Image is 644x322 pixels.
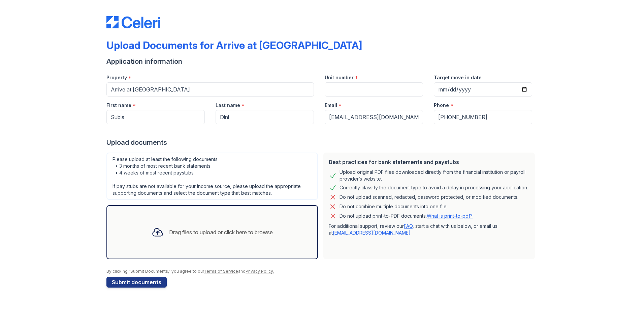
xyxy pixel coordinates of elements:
[329,223,529,236] p: For additional support, review our , start a chat with us below, or email us at
[329,158,529,166] div: Best practices for bank statements and paystubs
[106,39,362,51] div: Upload Documents for Arrive at [GEOGRAPHIC_DATA]
[340,184,528,192] div: Correctly classify the document type to avoid a delay in processing your application.
[106,74,127,81] label: Property
[340,169,529,182] div: Upload original PDF files downloaded directly from the financial institution or payroll provider’...
[434,102,449,109] label: Phone
[325,102,337,109] label: Email
[434,74,482,81] label: Target move in date
[106,269,538,274] div: By clicking "Submit Documents," you agree to our and
[169,228,273,236] div: Drag files to upload or click here to browse
[340,213,473,219] p: Do not upload print-to-PDF documents.
[106,57,538,66] div: Application information
[216,102,240,109] label: Last name
[427,213,473,219] a: What is print-to-pdf?
[404,223,413,229] a: FAQ
[340,203,448,211] div: Do not combine multiple documents into one file.
[106,153,318,200] div: Please upload at least the following documents: • 3 months of most recent bank statements • 4 wee...
[333,230,411,236] a: [EMAIL_ADDRESS][DOMAIN_NAME]
[340,193,518,201] div: Do not upload scanned, redacted, password protected, or modified documents.
[246,269,274,274] a: Privacy Policy.
[106,16,160,28] img: CE_Logo_Blue-a8612792a0a2168367f1c8372b55b34899dd931a85d93a1a3d3e32e68fde9ad4.png
[325,74,354,81] label: Unit number
[106,277,167,288] button: Submit documents
[204,269,238,274] a: Terms of Service
[106,102,131,109] label: First name
[106,138,538,147] div: Upload documents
